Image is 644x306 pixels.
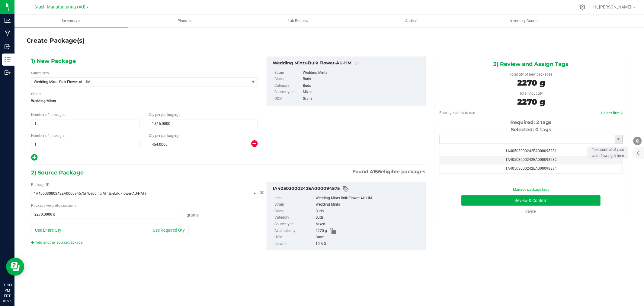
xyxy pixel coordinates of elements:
input: 2270.0000 g [31,210,182,219]
span: Package labels to use [440,111,475,115]
div: 10-A-3 [316,241,422,247]
span: 1A40503000242EA000098231 [505,149,557,153]
p: 08/26 [3,299,12,303]
inline-svg: Analytics [5,18,11,24]
div: 1A40503000242EA000094575 [273,185,422,193]
div: Gram [303,96,422,102]
span: Total qty of new packages [510,72,552,76]
label: Category [274,83,302,89]
span: Package to consume [31,203,76,208]
span: 1A40503000242EA000098884 [505,166,557,171]
span: Inventory Counts [502,18,547,24]
span: Wedding Mints [31,96,258,106]
inline-svg: Inventory [5,57,11,63]
inline-svg: Outbound [5,70,11,76]
span: 2270 g [517,97,545,107]
label: Source type [274,221,314,228]
button: Use Entire Qty [31,225,65,235]
label: Select Item [31,70,49,76]
span: 4156 [370,169,381,174]
span: Stash Manufacturing (AU) [35,5,86,10]
span: 1) New Package [31,57,76,66]
a: Plants [128,15,241,27]
label: UOM [274,234,314,241]
label: Strain [274,201,314,208]
div: Buds [316,214,422,221]
a: Cancel [525,209,537,213]
div: Mixed [303,89,422,96]
input: 1 [31,119,139,128]
label: Location [274,241,314,247]
label: Strain [274,70,302,76]
input: 454.0000 [149,140,241,149]
a: Lab Results [241,15,354,27]
div: Wedding Mints [303,70,422,76]
span: select [615,135,622,144]
a: Inventory [14,15,128,27]
span: 2270 g [517,78,545,88]
a: Select first 2 [601,111,623,115]
span: 1A40503000242EA000094575 [34,191,85,196]
a: Audit [354,15,468,27]
span: Audit [355,18,467,24]
p: 01:03 PM EDT [3,282,12,299]
span: select [250,189,257,198]
h4: Create Package(s) [27,36,85,45]
span: Selected: 0 tags [511,127,551,132]
span: Number of packages [31,134,65,138]
label: Strain [31,91,41,97]
span: Grams [187,213,199,217]
span: Number of packages [31,113,65,117]
span: ( Wedding Mints-Bulk Flower-AU-HM ) [85,191,146,196]
label: Source type [274,89,302,96]
span: Plants [128,18,241,24]
div: Mixed [316,221,422,228]
input: 1,816.0000 [149,119,257,128]
div: Wedding Mints-Bulk Flower-AU-HM [273,60,422,67]
div: Buds [303,76,422,83]
span: (g) [175,134,180,138]
div: Wedding Mints [316,201,422,208]
input: 1 [31,140,139,149]
span: Lab Results [280,18,316,24]
span: Wedding Mints-Bulk Flower-AU-HM [34,80,239,84]
span: Add new output [31,157,37,161]
span: 1A40503000242EA000098232 [505,158,557,162]
span: weight [46,203,57,208]
inline-svg: Inbound [5,44,11,50]
a: Add another source package [31,240,82,245]
span: Hi, [PERSON_NAME]! [593,5,633,9]
span: Found eligible packages [353,168,426,175]
button: Use Required Qty [149,225,189,235]
label: Available qty [274,228,314,234]
div: Buds [316,208,422,215]
span: 2270 g [316,228,327,234]
span: Qty per package [149,134,180,138]
div: Gram [316,234,422,241]
span: Remove output [251,140,258,148]
span: Required: 2 tags [510,119,552,125]
span: Package ID [31,183,50,187]
span: 3) Review and Assign Tags [493,60,569,69]
button: Review & Confirm [461,195,601,206]
label: Class [274,208,314,215]
label: Class [274,76,302,83]
div: Manage settings [579,4,586,10]
label: Item [274,195,314,202]
div: Wedding Mints-Bulk Flower-AU-HM [316,195,422,202]
a: Inventory Counts [468,15,581,27]
span: Qty per package [149,113,180,117]
label: Category [274,214,314,221]
input: Starting tag number [440,135,615,144]
span: select [250,78,257,86]
span: Total input qty [519,91,543,96]
button: Cancel button [258,188,266,197]
span: 2) Source Package [31,168,84,177]
iframe: Resource center [6,258,24,276]
a: Manage package tags [513,187,549,192]
div: Buds [303,83,422,89]
span: Inventory [14,18,128,24]
label: UOM [274,96,302,102]
inline-svg: Manufacturing [5,31,11,37]
span: (g) [175,113,180,117]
